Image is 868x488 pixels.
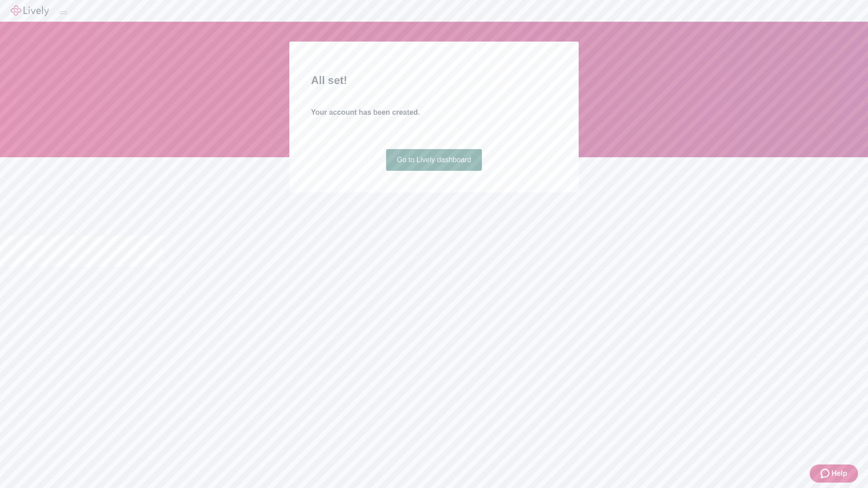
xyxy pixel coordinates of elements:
[11,5,49,16] img: Lively
[821,468,831,479] svg: Zendesk support icon
[311,72,557,89] h2: All set!
[60,11,67,14] button: Log out
[386,149,482,171] a: Go to Lively dashboard
[831,468,847,479] span: Help
[311,107,557,118] h4: Your account has been created.
[810,465,858,483] button: Zendesk support iconHelp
